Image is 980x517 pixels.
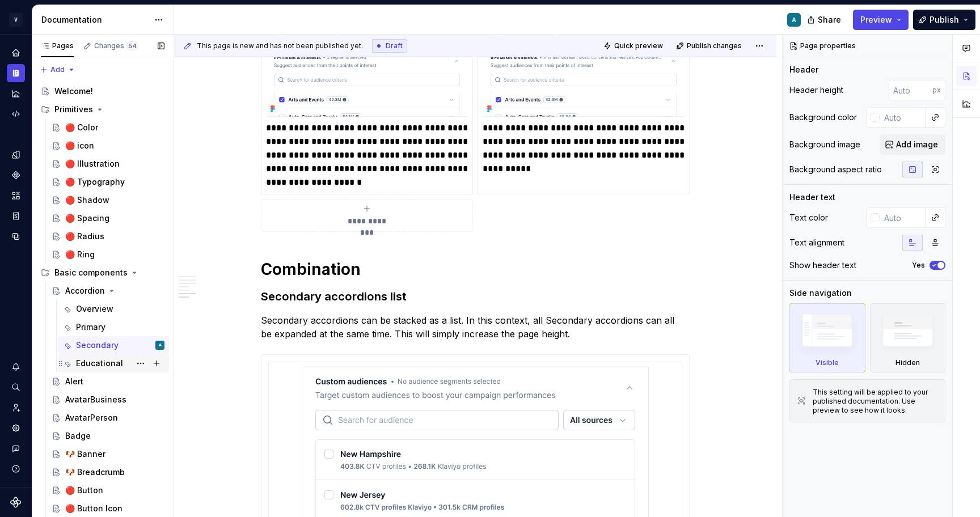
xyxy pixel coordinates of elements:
span: This page is new and has not been published yet. [197,41,363,50]
div: Documentation [41,14,149,26]
a: 🔴 Spacing [47,209,169,227]
div: This setting will be applied to your published documentation. Use preview to see how it looks. [813,388,938,415]
a: Invite team [7,399,25,417]
a: SecondaryA [58,336,169,354]
div: Visible [816,358,839,367]
div: Basic components [36,264,169,282]
div: 🔴 Radius [65,231,104,242]
span: Publish changes [687,41,742,50]
h1: Combination [261,259,690,279]
div: Pages [41,41,74,50]
input: Auto [880,207,926,228]
a: AvatarBusiness [47,391,169,409]
div: Background image [789,139,860,150]
a: Data sources [7,227,25,245]
div: Secondary [76,340,119,351]
div: Show header text [789,260,856,271]
a: Badge [47,427,169,445]
div: Changes [94,41,138,50]
div: 🔴 Button Icon [65,503,122,514]
div: Hidden [895,358,920,367]
p: Secondary accordions can be stacked as a list. In this context, all Secondary accordions can all ... [261,313,690,341]
div: 🔴 Illustration [65,158,120,169]
a: 🔴 Radius [47,227,169,245]
span: Quick preview [614,41,663,50]
button: Publish changes [673,38,747,54]
div: 🐶 Breadcrumb [65,467,125,478]
strong: Secondary accordions list [261,290,407,303]
p: px [932,86,941,95]
a: Educational [58,354,169,372]
div: AvatarBusiness [65,394,126,405]
button: V [2,7,29,32]
div: 🔴 icon [65,140,94,151]
div: Background color [789,112,857,123]
a: Assets [7,187,25,205]
input: Auto [880,107,926,128]
img: 00daf4c9-b2ad-4373-bb2a-ec131e6c2006.png [483,16,685,117]
a: Components [7,166,25,184]
div: Side navigation [789,287,852,299]
svg: Supernova Logo [10,497,22,508]
div: Accordion [65,285,105,296]
a: 🔴 Color [47,118,169,137]
a: Analytics [7,84,25,103]
a: Design tokens [7,146,25,164]
div: Primary [76,321,105,333]
a: Welcome! [36,82,169,100]
div: 🔴 Button [65,485,103,496]
div: A [792,15,796,24]
a: 🔴 Typography [47,173,169,191]
div: A [159,340,162,351]
div: Code automation [7,105,25,123]
a: 🐶 Breadcrumb [47,463,169,481]
a: Home [7,44,25,62]
a: 🐶 Banner [47,445,169,463]
button: Quick preview [600,38,668,54]
div: Primitives [54,104,93,115]
div: 🐶 Banner [65,448,105,460]
button: Add image [880,134,945,155]
div: Overview [76,303,113,315]
div: Alert [65,376,83,387]
div: 🔴 Color [65,122,98,133]
span: Add image [896,139,938,150]
span: Add [50,65,65,74]
button: Notifications [7,358,25,376]
div: Visible [789,303,865,372]
div: Primitives [36,100,169,118]
div: Header [789,64,818,75]
span: 54 [126,41,138,50]
button: Preview [853,10,909,30]
div: Background aspect ratio [789,164,882,175]
a: Storybook stories [7,207,25,225]
div: Header text [789,192,835,203]
div: Header height [789,84,843,96]
div: Badge [65,430,91,442]
span: Share [818,14,841,26]
a: Documentation [7,64,25,82]
div: Welcome! [54,86,93,97]
div: 🔴 Spacing [65,213,109,224]
div: 🔴 Typography [65,176,125,188]
span: Draft [386,41,403,50]
button: Share [801,10,848,30]
div: AvatarPerson [65,412,118,423]
a: Settings [7,419,25,437]
a: Accordion [47,282,169,300]
span: Publish [930,14,959,26]
span: Preview [860,14,892,26]
div: Text color [789,212,828,223]
button: Search ⌘K [7,378,25,396]
button: Add [36,62,79,78]
a: Primary [58,318,169,336]
button: Publish [913,10,975,30]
